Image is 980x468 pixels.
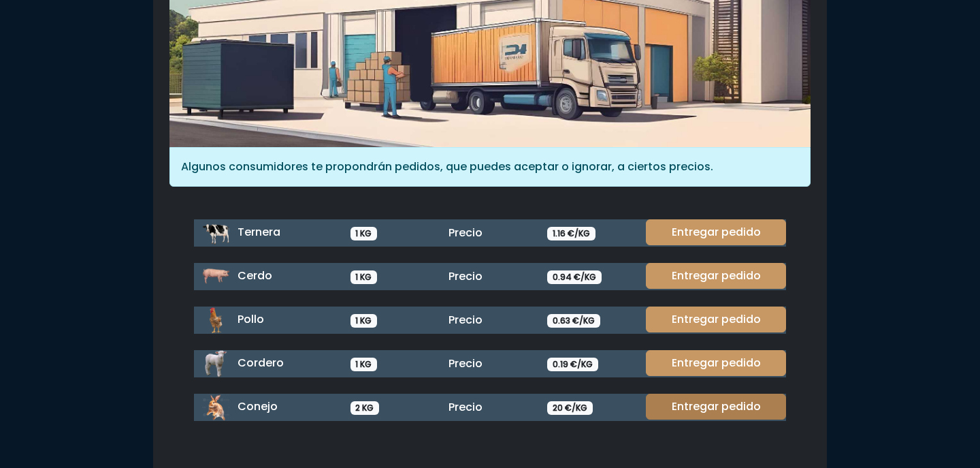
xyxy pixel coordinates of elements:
[440,268,539,285] div: Precio
[350,401,380,415] span: 2 KG
[547,358,598,371] span: 0.19 €/KG
[547,227,595,240] span: 1.16 €/KG
[202,350,229,377] img: cordero.png
[238,224,280,240] span: Ternera
[238,268,272,283] span: Cerdo
[202,307,229,334] img: pollo.png
[350,358,378,371] span: 1 KG
[169,147,811,187] div: Algunos consumidores te propondrán pedidos, que puedes aceptar o ignorar, a ciertos precios.
[547,270,602,284] span: 0.94 €/KG
[350,270,378,284] span: 1 KG
[440,356,539,372] div: Precio
[440,312,539,328] div: Precio
[238,399,278,414] span: Conejo
[202,219,229,247] img: ternera.png
[238,355,284,371] span: Cordero
[350,314,378,328] span: 1 KG
[440,399,539,416] div: Precio
[202,394,229,421] img: conejo.png
[646,350,786,376] a: Entregar pedido
[238,311,264,327] span: Pollo
[202,263,229,290] img: cerdo.png
[547,401,593,415] span: 20 €/KG
[646,394,786,420] a: Entregar pedido
[646,263,786,289] a: Entregar pedido
[547,314,600,328] span: 0.63 €/KG
[350,227,378,240] span: 1 KG
[646,307,786,332] a: Entregar pedido
[646,219,786,245] a: Entregar pedido
[440,225,539,241] div: Precio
